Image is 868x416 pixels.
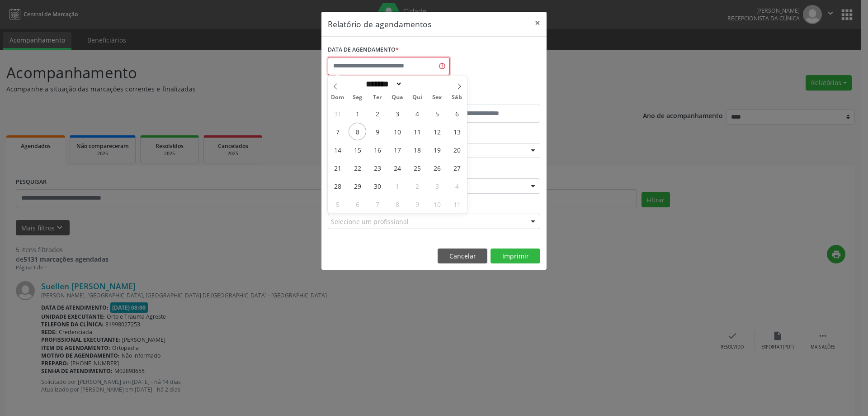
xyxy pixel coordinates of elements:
span: Sáb [447,95,467,100]
span: Dom [328,95,348,100]
button: Cancelar [438,249,487,264]
span: Setembro 12, 2025 [428,123,446,140]
span: Setembro 16, 2025 [368,141,386,158]
span: Setembro 24, 2025 [388,159,406,177]
span: Outubro 2, 2025 [408,177,426,195]
span: Setembro 11, 2025 [408,123,426,140]
span: Setembro 27, 2025 [448,159,466,177]
span: Setembro 19, 2025 [428,141,446,158]
span: Setembro 3, 2025 [388,105,406,122]
span: Setembro 15, 2025 [349,141,366,158]
span: Setembro 25, 2025 [408,159,426,177]
span: Setembro 10, 2025 [388,123,406,140]
span: Setembro 8, 2025 [349,123,366,140]
span: Setembro 29, 2025 [349,177,366,195]
span: Setembro 18, 2025 [408,141,426,158]
span: Setembro 23, 2025 [368,159,386,177]
span: Outubro 9, 2025 [408,195,426,213]
input: Year [402,79,432,89]
span: Setembro 4, 2025 [408,105,426,122]
button: Close [528,12,547,34]
span: Setembro 28, 2025 [329,177,346,195]
span: Seg [348,95,368,100]
span: Setembro 22, 2025 [349,159,366,177]
span: Outubro 10, 2025 [428,195,446,213]
h5: Relatório de agendamentos [328,18,431,30]
span: Outubro 8, 2025 [388,195,406,213]
span: Setembro 7, 2025 [329,123,346,140]
span: Setembro 5, 2025 [428,105,446,122]
span: Setembro 21, 2025 [329,159,346,177]
span: Selecione um profissional [331,217,409,226]
span: Setembro 13, 2025 [448,123,466,140]
label: ATÉ [436,91,540,105]
span: Outubro 4, 2025 [448,177,466,195]
button: Imprimir [491,249,540,264]
span: Setembro 30, 2025 [368,177,386,195]
span: Setembro 6, 2025 [448,105,466,122]
span: Setembro 2, 2025 [368,105,386,122]
span: Qua [387,95,407,100]
span: Outubro 6, 2025 [349,195,366,213]
span: Sex [427,95,447,100]
span: Qui [407,95,427,100]
span: Ter [368,95,387,100]
span: Setembro 17, 2025 [388,141,406,158]
span: Agosto 31, 2025 [329,105,346,122]
span: Setembro 9, 2025 [368,123,386,140]
span: Outubro 11, 2025 [448,195,466,213]
span: Outubro 1, 2025 [388,177,406,195]
select: Month [363,79,402,89]
span: Setembro 14, 2025 [329,141,346,158]
span: Setembro 20, 2025 [448,141,466,158]
span: Setembro 26, 2025 [428,159,446,177]
span: Outubro 5, 2025 [329,195,346,213]
label: DATA DE AGENDAMENTO [328,43,399,57]
span: Setembro 1, 2025 [349,105,366,122]
span: Outubro 3, 2025 [428,177,446,195]
span: Outubro 7, 2025 [368,195,386,213]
